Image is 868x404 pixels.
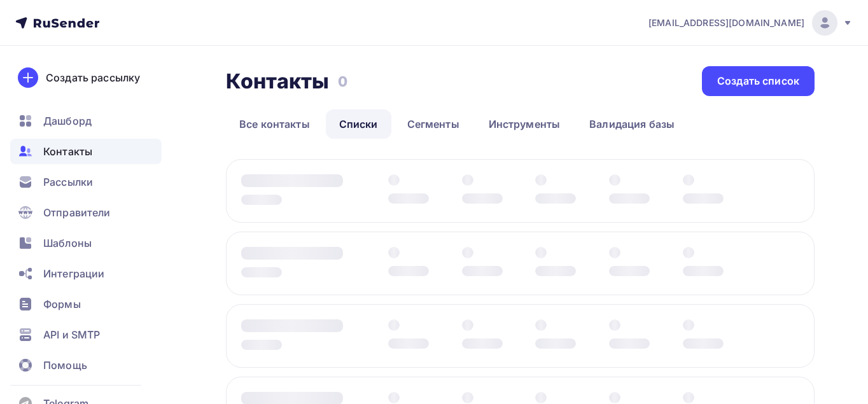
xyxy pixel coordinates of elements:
[43,358,87,373] span: Помощь
[43,205,111,220] span: Отправители
[394,109,473,139] a: Сегменты
[326,109,391,139] a: Списки
[717,74,799,88] div: Создать список
[576,109,688,139] a: Валидация базы
[10,169,162,195] a: Рассылки
[43,327,100,342] span: API и SMTP
[43,144,92,159] span: Контакты
[648,17,804,29] span: [EMAIL_ADDRESS][DOMAIN_NAME]
[43,296,81,312] span: Формы
[10,200,162,225] a: Отправители
[226,109,323,139] a: Все контакты
[10,108,162,134] a: Дашборд
[46,70,140,85] div: Создать рассылку
[338,73,347,90] h3: 0
[10,230,162,256] a: Шаблоны
[43,266,104,281] span: Интеграции
[648,10,853,36] a: [EMAIL_ADDRESS][DOMAIN_NAME]
[10,291,162,317] a: Формы
[43,174,93,190] span: Рассылки
[10,139,162,164] a: Контакты
[43,113,92,129] span: Дашборд
[475,109,574,139] a: Инструменты
[43,235,92,251] span: Шаблоны
[226,69,329,94] h2: Контакты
